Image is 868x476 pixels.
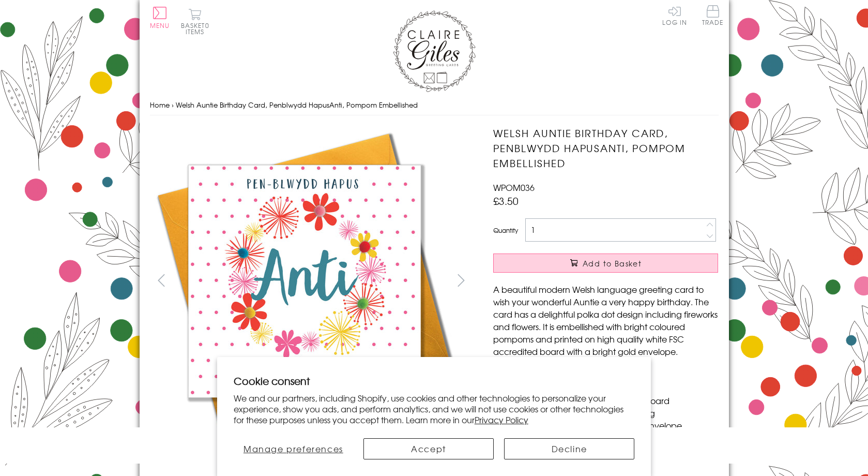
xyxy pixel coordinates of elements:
[172,100,174,110] span: ›
[150,126,460,436] img: Welsh Auntie Birthday Card, Penblwydd HapusAnti, Pompom Embellished
[493,126,718,170] h1: Welsh Auntie Birthday Card, Penblwydd HapusAnti, Pompom Embellished
[150,95,719,116] nav: breadcrumbs
[234,438,353,459] button: Manage preferences
[363,438,494,459] button: Accept
[234,393,635,425] p: We and our partners, including Shopify, use cookies and other technologies to personalize your ex...
[449,269,473,292] button: next
[234,374,635,388] h2: Cookie consent
[583,258,642,269] span: Add to Basket
[176,100,418,110] span: Welsh Auntie Birthday Card, Penblwydd HapusAnti, Pompom Embellished
[662,5,687,25] a: Log In
[181,8,209,35] button: Basket0 items
[393,10,476,92] img: Claire Giles Greetings Cards
[702,5,724,25] span: Trade
[243,442,343,455] span: Manage preferences
[493,283,718,358] p: A beautiful modern Welsh language greeting card to wish your wonderful Auntie a very happy birthd...
[150,7,170,28] button: Menu
[504,438,634,459] button: Decline
[493,181,535,194] span: WPOM036
[150,21,170,30] span: Menu
[150,269,173,292] button: prev
[150,100,170,110] a: Home
[493,226,518,235] label: Quantity
[186,21,209,36] span: 0 items
[475,413,528,426] a: Privacy Policy
[493,254,718,273] button: Add to Basket
[493,194,519,208] span: £3.50
[702,5,724,27] a: Trade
